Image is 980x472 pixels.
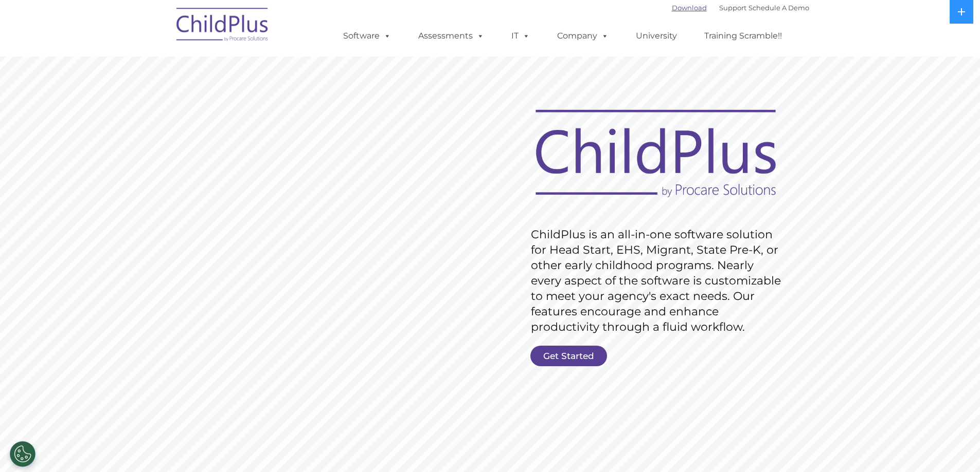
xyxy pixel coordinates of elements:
a: Support [719,4,746,12]
font: | [672,4,809,12]
a: Training Scramble!! [694,26,792,46]
a: University [626,26,687,46]
a: Schedule A Demo [749,4,809,12]
a: Company [547,26,619,46]
a: Software [333,26,401,46]
rs-layer: ChildPlus is an all-in-one software solution for Head Start, EHS, Migrant, State Pre-K, or other ... [531,227,786,335]
a: Get Started [530,346,607,366]
a: Assessments [408,26,494,46]
a: IT [501,26,540,46]
img: ChildPlus by Procare Solutions [171,1,274,52]
button: Cookies Settings [10,441,35,467]
a: Download [672,4,707,12]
